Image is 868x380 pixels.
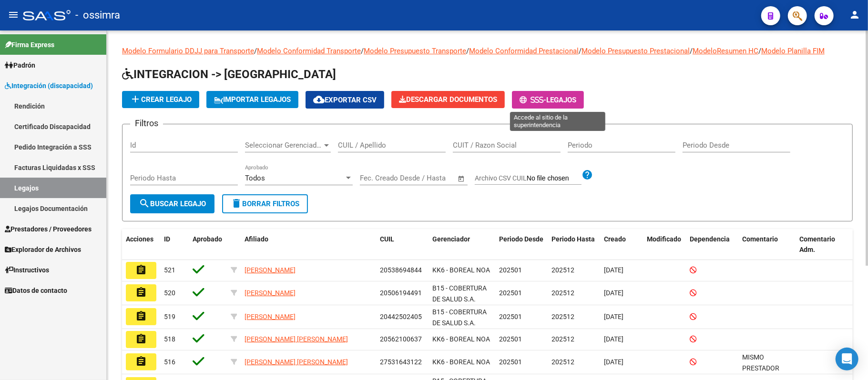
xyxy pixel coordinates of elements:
[738,229,796,260] datatable-header-cell: Comentario
[380,335,422,343] span: 20562100637
[360,174,391,182] input: Start date
[604,289,623,297] span: [DATE]
[520,96,546,104] span: -
[380,266,422,274] span: 20538694844
[245,335,348,343] span: [PERSON_NAME] [PERSON_NAME]
[499,335,522,343] span: 202501
[551,266,574,274] span: 202512
[313,96,377,104] span: Exportar CSV
[643,229,686,260] datatable-header-cell: Modificado
[499,313,522,320] span: 202501
[647,235,681,243] span: Modificado
[5,224,92,234] span: Prestadores / Proveedores
[214,95,291,104] span: IMPORTAR LEGAJOS
[495,229,548,260] datatable-header-cell: Periodo Desde
[231,200,299,208] span: Borrar Filtros
[432,284,487,303] span: B15 - COBERTURA DE SALUD S.A.
[5,265,49,275] span: Instructivos
[693,47,758,55] a: ModeloResumen HC
[130,95,192,104] span: Crear Legajo
[193,235,222,243] span: Aprobado
[799,235,835,254] span: Comentario Adm.
[604,358,623,366] span: [DATE]
[189,229,227,260] datatable-header-cell: Aprobado
[135,333,147,345] mat-icon: assignment
[551,313,574,320] span: 202512
[122,47,254,55] a: Modelo Formulario DDJJ para Transporte
[135,264,147,276] mat-icon: assignment
[160,229,189,260] datatable-header-cell: ID
[135,356,147,367] mat-icon: assignment
[164,313,175,320] span: 519
[75,5,120,26] span: - ossimra
[5,40,54,50] span: Firma Express
[245,141,322,150] span: Seleccionar Gerenciador
[5,80,93,91] span: Integración (discapacidad)
[380,235,394,243] span: CUIL
[429,229,495,260] datatable-header-cell: Gerenciador
[499,235,543,243] span: Periodo Desde
[245,313,296,320] span: [PERSON_NAME]
[164,235,170,243] span: ID
[604,313,623,320] span: [DATE]
[551,289,574,297] span: 202512
[604,235,626,243] span: Creado
[548,229,600,260] datatable-header-cell: Periodo Hasta
[432,335,490,343] span: KK6 - BOREAL NOA
[245,235,268,243] span: Afiliado
[836,348,858,370] div: Open Intercom Messenger
[512,91,584,109] button: -Legajos
[306,91,384,109] button: Exportar CSV
[139,200,206,208] span: Buscar Legajo
[5,60,35,70] span: Padrón
[551,335,574,343] span: 202512
[600,229,643,260] datatable-header-cell: Creado
[164,358,175,366] span: 516
[313,94,325,105] mat-icon: cloud_download
[849,9,860,20] mat-icon: person
[5,244,81,255] span: Explorador de Archivos
[122,229,160,260] datatable-header-cell: Acciones
[376,229,429,260] datatable-header-cell: CUIL
[135,310,147,322] mat-icon: assignment
[432,308,487,327] span: B15 - COBERTURA DE SALUD S.A.
[761,47,825,55] a: Modelo Planilla FIM
[245,358,348,366] span: [PERSON_NAME] [PERSON_NAME]
[690,235,730,243] span: Dependencia
[391,91,505,108] button: Descargar Documentos
[130,117,163,130] h3: Filtros
[380,358,422,366] span: 27531643122
[399,174,446,182] input: End date
[527,174,582,183] input: Archivo CSV CUIL
[582,169,593,180] mat-icon: help
[241,229,376,260] datatable-header-cell: Afiliado
[456,173,467,184] button: Open calendar
[126,235,153,243] span: Acciones
[604,266,623,274] span: [DATE]
[5,285,67,296] span: Datos de contacto
[122,68,336,81] span: INTEGRACION -> [GEOGRAPHIC_DATA]
[257,47,361,55] a: Modelo Conformidad Transporte
[604,335,623,343] span: [DATE]
[399,95,497,104] span: Descargar Documentos
[546,96,576,104] span: Legajos
[380,289,422,297] span: 20506194491
[222,194,308,213] button: Borrar Filtros
[499,266,522,274] span: 202501
[551,235,595,243] span: Periodo Hasta
[796,229,853,260] datatable-header-cell: Comentario Adm.
[122,91,199,108] button: Crear Legajo
[206,91,298,108] button: IMPORTAR LEGAJOS
[364,47,466,55] a: Modelo Presupuesto Transporte
[130,93,141,105] mat-icon: add
[164,335,175,343] span: 518
[245,266,296,274] span: [PERSON_NAME]
[582,47,690,55] a: Modelo Presupuesto Prestacional
[231,198,242,209] mat-icon: delete
[499,289,522,297] span: 202501
[686,229,738,260] datatable-header-cell: Dependencia
[245,174,265,182] span: Todos
[475,174,527,182] span: Archivo CSV CUIL
[499,358,522,366] span: 202501
[432,266,490,274] span: KK6 - BOREAL NOA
